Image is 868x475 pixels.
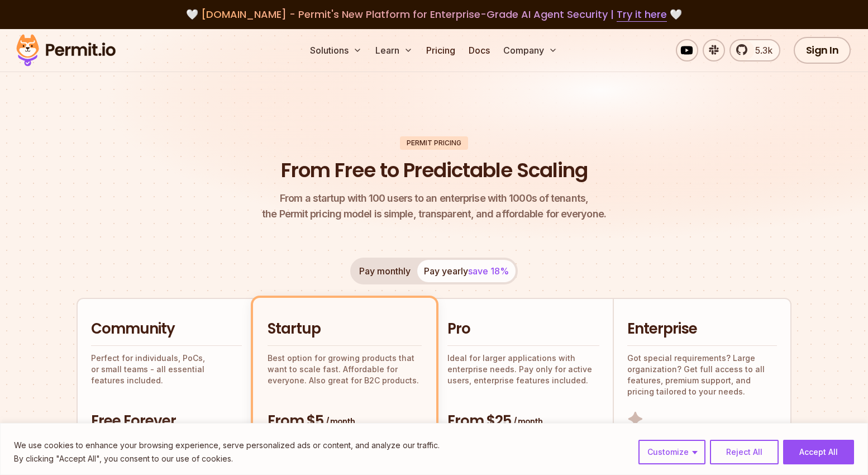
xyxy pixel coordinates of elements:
button: Learn [371,39,417,61]
button: Pay monthly [352,260,417,282]
a: Try it here [617,7,667,22]
p: the Permit pricing model is simple, transparent, and affordable for everyone. [262,191,606,222]
p: Perfect for individuals, PoCs, or small teams - all essential features included. [91,353,242,386]
div: 🤍 🤍 [27,7,841,22]
span: / month [326,416,355,427]
a: Docs [464,39,494,61]
p: Best option for growing products that want to scale fast. Affordable for everyone. Also great for... [268,353,422,386]
span: / month [513,416,542,427]
h3: From $5 [268,411,422,431]
button: Solutions [306,39,366,61]
h3: Free Forever [91,411,242,431]
button: Company [499,39,562,61]
h2: Community [91,319,242,339]
span: [DOMAIN_NAME] - Permit's New Platform for Enterprise-Grade AI Agent Security | [201,7,667,21]
h2: Startup [268,319,422,339]
h2: Enterprise [627,319,777,339]
button: Accept All [783,440,854,464]
img: Permit logo [11,31,121,69]
h2: Pro [447,319,599,339]
span: 5.3k [748,44,772,57]
div: Permit Pricing [400,136,468,150]
button: Customize [638,440,705,464]
a: 5.3k [729,39,780,61]
button: Reject All [710,440,779,464]
p: Got special requirements? Large organization? Get full access to all features, premium support, a... [627,353,777,397]
p: Ideal for larger applications with enterprise needs. Pay only for active users, enterprise featur... [447,353,599,386]
span: From a startup with 100 users to an enterprise with 1000s of tenants, [262,191,606,206]
p: By clicking "Accept All", you consent to our use of cookies. [14,452,440,465]
h3: From $25 [447,411,599,431]
a: Pricing [422,39,460,61]
p: We use cookies to enhance your browsing experience, serve personalized ads or content, and analyz... [14,439,440,452]
h1: From Free to Predictable Scaling [281,156,588,184]
a: Sign In [794,37,851,64]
